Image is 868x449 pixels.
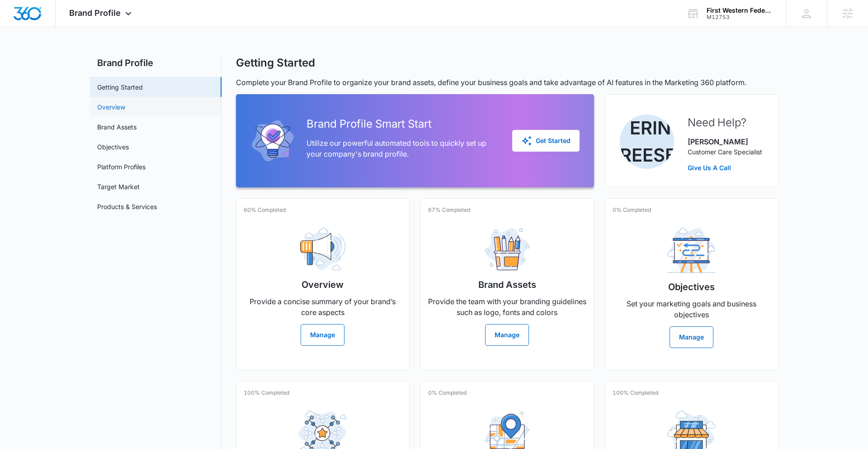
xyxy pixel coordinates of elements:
[605,198,778,370] a: 0% CompletedObjectivesSet your marketing goals and business objectivesManage
[307,138,498,159] p: Utilize our powerful automated tools to quickly set up your company's brand profile.
[244,206,286,214] p: 60% Completed
[512,130,580,152] button: Get Started
[244,389,289,397] p: 100% Completed
[613,389,658,397] p: 100% Completed
[301,324,344,346] button: Manage
[521,135,571,146] div: Get Started
[97,182,140,191] a: Target Market
[688,163,762,172] a: Give Us A Call
[428,296,586,318] p: Provide the team with your branding guidelines such as logo, fonts and colors
[69,8,121,18] span: Brand Profile
[97,162,146,172] a: Platform Profiles
[478,278,536,291] h2: Brand Assets
[613,298,771,320] p: Set your marketing goals and business objectives
[707,14,773,20] div: account id
[688,136,762,147] p: [PERSON_NAME]
[620,115,674,169] img: Erin Reese
[97,122,137,132] a: Brand Assets
[97,102,125,112] a: Overview
[688,115,762,131] h2: Need Help?
[97,142,129,152] a: Objectives
[236,77,778,88] p: Complete your Brand Profile to organize your brand assets, define your business goals and take ad...
[668,280,715,294] h2: Objectives
[420,198,594,370] a: 67% CompletedBrand AssetsProvide the team with your branding guidelines such as logo, fonts and c...
[688,147,762,157] p: Customer Care Specialist
[236,198,410,370] a: 60% CompletedOverviewProvide a concise summary of your brand’s core aspectsManage
[707,7,773,14] div: account name
[97,82,143,92] a: Getting Started
[97,202,157,211] a: Products & Services
[670,326,713,348] button: Manage
[613,206,651,214] p: 0% Completed
[428,389,467,397] p: 0% Completed
[244,296,402,318] p: Provide a concise summary of your brand’s core aspects
[485,324,529,346] button: Manage
[428,206,470,214] p: 67% Completed
[236,56,315,70] h1: Getting Started
[90,56,222,70] h2: Brand Profile
[307,116,498,132] h2: Brand Profile Smart Start
[302,278,344,291] h2: Overview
